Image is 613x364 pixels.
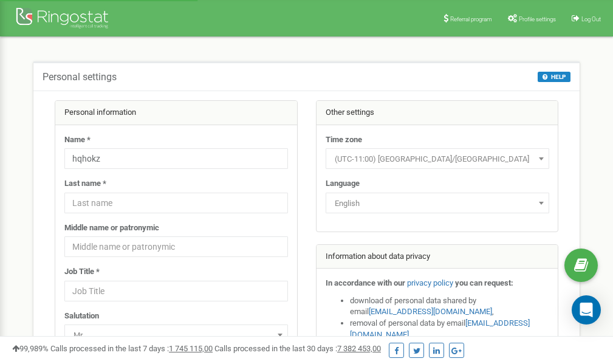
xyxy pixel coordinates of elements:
span: Calls processed in the last 7 days : [50,344,213,353]
input: Name [64,148,288,169]
u: 1 745 115,00 [169,344,213,353]
span: Log Out [581,16,601,22]
a: privacy policy [407,278,453,287]
label: Middle name or patronymic [64,222,159,234]
label: Name * [64,134,91,146]
u: 7 382 453,00 [337,344,381,353]
div: Other settings [317,101,558,125]
label: Salutation [64,311,99,322]
strong: you can request: [455,278,513,287]
span: Calls processed in the last 30 days : [214,344,381,353]
span: Profile settings [519,16,556,22]
label: Language [326,178,360,190]
label: Time zone [326,134,362,146]
input: Middle name or patronymic [64,236,288,257]
label: Last name * [64,178,106,190]
li: download of personal data shared by email , [350,295,549,318]
span: (UTC-11:00) Pacific/Midway [330,151,545,168]
span: Referral program [450,16,492,22]
div: Information about data privacy [317,245,558,269]
span: English [326,193,549,213]
span: (UTC-11:00) Pacific/Midway [326,148,549,169]
label: Job Title * [64,266,100,278]
input: Last name [64,193,288,213]
span: English [330,195,545,212]
span: Mr. [69,327,284,344]
input: Job Title [64,281,288,301]
li: removal of personal data by email , [350,318,549,340]
div: Personal information [55,101,297,125]
strong: In accordance with our [326,278,405,287]
button: HELP [538,72,570,82]
span: 99,989% [12,344,49,353]
div: Open Intercom Messenger [572,295,601,325]
h5: Personal settings [43,72,117,83]
span: Mr. [64,325,288,345]
a: [EMAIL_ADDRESS][DOMAIN_NAME] [369,307,492,316]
